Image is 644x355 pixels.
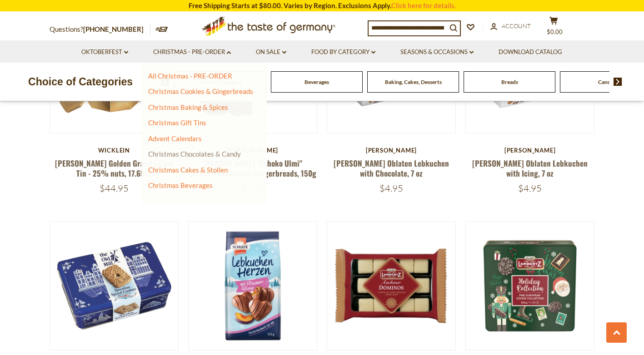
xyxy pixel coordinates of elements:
[499,47,562,57] a: Download Catalog
[614,78,622,86] img: next arrow
[472,158,588,178] a: [PERSON_NAME] Oblaten Lebkuchen with Icing, 7 oz
[148,181,213,189] a: Christmas Beverages
[501,79,518,85] a: Breads
[256,47,286,57] a: On Sale
[153,47,231,57] a: Christmas - PRE-ORDER
[50,24,150,35] p: Questions?
[518,182,542,194] span: $4.95
[50,147,179,154] div: Wicklein
[379,182,403,194] span: $4.95
[598,79,614,85] a: Candy
[148,87,253,95] a: Christmas Cookies & Gingerbreads
[148,134,202,143] a: Advent Calendars
[100,182,129,194] span: $44.95
[83,25,144,33] a: [PHONE_NUMBER]
[305,79,329,85] a: Beverages
[55,158,173,178] a: [PERSON_NAME] Golden Grand Elisen Tin - 25% nuts, 17.65oz
[385,79,442,85] a: Baking, Cakes, Desserts
[334,158,449,178] a: [PERSON_NAME] Oblaten Lebkuchen with Chocolate, 7 oz
[311,47,375,57] a: Food By Category
[502,22,531,30] span: Account
[400,47,474,57] a: Seasons & Occasions
[547,28,563,35] span: $0.00
[148,166,228,174] a: Christmas Cakes & Stollen
[148,72,232,80] a: All Christmas - PRE-ORDER
[540,16,568,39] button: $0.00
[148,103,228,111] a: Christmas Baking & Spices
[465,147,595,154] div: [PERSON_NAME]
[81,47,128,57] a: Oktoberfest
[466,222,594,350] img: Lambertz "Sweet Christmas" Assorted Seasonal Cookies in Tin - Green, 17.6 oz
[391,1,456,10] a: Click here for details.
[148,118,206,127] a: Christmas Gift Tins
[327,222,456,350] img: Lambertz White Chocolate Dominosteine, 150g
[50,222,179,350] img: The Old Mill Speculaas Spiced Cookies in Deft Blue, 10.6 oz
[327,147,456,154] div: [PERSON_NAME]
[148,150,241,158] a: Christmas Chocolates & Candy
[189,222,317,350] img: Schulte Gingerbread Plum Chocolate Hearts , 175 g.
[490,21,531,31] a: Account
